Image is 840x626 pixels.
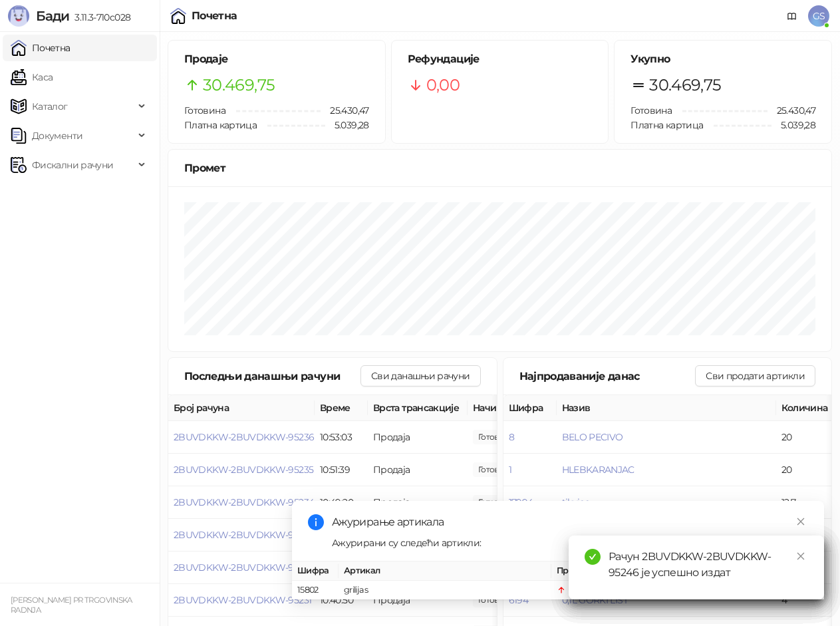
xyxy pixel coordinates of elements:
td: 20 [776,421,836,454]
td: Продаја [368,421,468,454]
button: HLEBKARANJAC [562,464,634,476]
img: Logo [8,5,29,27]
th: Начини плаћања [468,395,601,421]
td: Продаја [368,486,468,519]
small: [PERSON_NAME] PR TRGOVINSKA RADNJA [11,595,132,615]
td: 10:49:20 [315,486,368,519]
button: 2BUVDKKW-2BUVDKKW-95232 [174,561,313,573]
span: Каталог [32,93,68,120]
button: Сви продати артикли [695,365,815,387]
th: Време [315,395,368,421]
td: grilijas [339,581,551,600]
a: Close [793,514,808,529]
button: 2BUVDKKW-2BUVDKKW-95235 [174,464,313,476]
h5: Укупно [630,51,815,67]
span: check-circle [585,549,601,565]
th: Количина [776,395,836,421]
button: 1 [509,464,511,476]
h5: Рефундације [408,51,593,67]
th: Промена [551,561,651,581]
td: 10:51:39 [315,454,368,486]
span: info-circle [308,514,324,530]
span: Документи [32,122,82,149]
span: 313,00 [473,495,518,510]
span: 30.469,75 [203,73,275,98]
td: 10:53:03 [315,421,368,454]
div: Рачун 2BUVDKKW-2BUVDKKW-95246 је успешно издат [609,549,808,581]
span: Бади [36,8,69,24]
span: 5.039,28 [325,118,369,132]
h5: Продаје [184,51,369,67]
th: Шифра [292,561,339,581]
span: close [796,551,805,561]
th: Шифра [503,395,557,421]
span: 457,51 [473,462,518,477]
button: 2BUVDKKW-2BUVDKKW-95233 [174,529,313,541]
span: 5.039,28 [771,118,815,132]
th: Артикал [339,561,551,581]
td: 15802 [292,581,339,600]
span: Готовина [184,104,225,116]
button: tikvice [562,496,590,508]
td: 12,7 [776,486,836,519]
span: 835,00 [473,430,518,444]
a: Close [793,549,808,563]
div: Ажурирани су следећи артикли: [332,536,808,550]
span: 25.430,47 [321,103,368,118]
span: 30.469,75 [649,73,721,98]
button: BELO PECIVO [562,431,623,443]
div: Ажурирање артикала [332,514,808,530]
div: Последњи данашњи рачуни [184,368,360,385]
button: 17994 [509,496,533,508]
span: 25.430,47 [768,103,815,118]
span: Фискални рачуни [32,152,113,178]
a: Каса [11,64,53,90]
a: Почетна [11,35,70,61]
button: Сви данашњи рачуни [360,365,480,387]
td: Продаја [368,454,468,486]
th: Назив [557,395,776,421]
button: 8 [509,431,514,443]
span: 0,00 [426,73,460,98]
th: Врста трансакције [368,395,468,421]
div: Почетна [192,11,237,21]
span: 3.11.3-710c028 [69,11,130,23]
th: Број рачуна [168,395,315,421]
button: 2BUVDKKW-2BUVDKKW-95234 [174,496,314,508]
button: 2BUVDKKW-2BUVDKKW-95231 [174,594,311,606]
button: 2BUVDKKW-2BUVDKKW-95236 [174,431,314,443]
td: 20 [776,454,836,486]
div: Промет [184,160,815,176]
span: Готовина [630,104,672,116]
span: Платна картица [184,119,257,131]
div: Најпродаваније данас [519,368,696,385]
span: Платна картица [630,119,703,131]
a: Документација [781,5,803,27]
span: GS [808,5,829,27]
span: close [796,517,805,526]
